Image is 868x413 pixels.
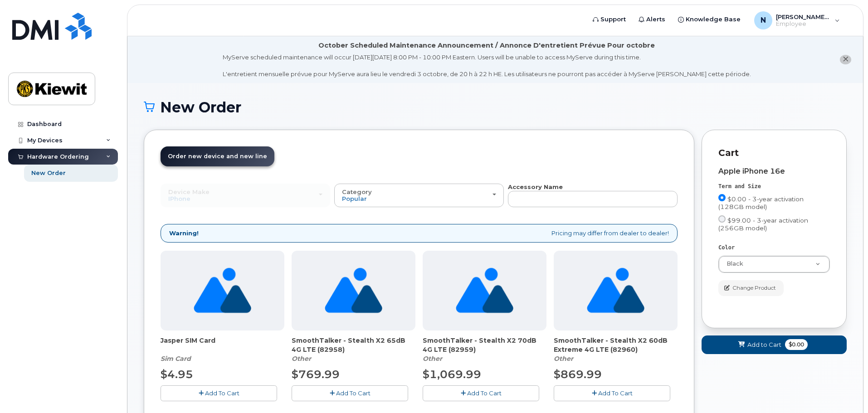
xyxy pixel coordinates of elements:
[554,368,602,381] span: $869.99
[718,146,830,160] p: Cart
[161,385,277,401] button: Add To Cart
[292,385,408,401] button: Add To Cart
[325,251,382,330] img: no_image_found-2caef05468ed5679b831cfe6fc140e25e0c280774317ffc20a367ab7fd17291e.png
[169,229,199,238] strong: Warning!
[161,224,678,243] div: Pricing may differ from dealer to dealer!
[334,184,504,207] button: Category Popular
[423,336,546,363] div: SmoothTalker - Stealth X2 70dB 4G LTE (82959)
[456,251,513,330] img: no_image_found-2caef05468ed5679b831cfe6fc140e25e0c280774317ffc20a367ab7fd17291e.png
[161,336,284,363] div: Jasper SIM Card
[423,355,442,363] em: Other
[718,217,808,232] span: $99.00 - 3-year activation (256GB model)
[336,389,371,397] span: Add To Cart
[718,244,830,252] div: Color
[292,336,415,363] div: SmoothTalker - Stealth X2 65dB 4G LTE (82958)
[161,355,191,363] em: Sim Card
[718,195,804,210] span: $0.00 - 3-year activation (128GB model)
[785,339,808,350] span: $0.00
[292,368,340,381] span: $769.99
[423,336,546,354] span: SmoothTalker - Stealth X2 70dB 4G LTE (82959)
[342,195,367,202] span: Popular
[467,389,502,397] span: Add To Cart
[223,53,751,78] div: MyServe scheduled maintenance will occur [DATE][DATE] 8:00 PM - 10:00 PM Eastern. Users will be u...
[727,260,743,267] span: Black
[598,389,633,397] span: Add To Cart
[719,256,829,272] a: Black
[423,368,481,381] span: $1,069.99
[587,251,644,330] img: no_image_found-2caef05468ed5679b831cfe6fc140e25e0c280774317ffc20a367ab7fd17291e.png
[161,368,193,381] span: $4.95
[194,251,251,330] img: no_image_found-2caef05468ed5679b831cfe6fc140e25e0c280774317ffc20a367ab7fd17291e.png
[747,340,781,349] span: Add to Cart
[554,336,678,363] div: SmoothTalker - Stealth X2 60dB Extreme 4G LTE (82960)
[554,336,678,354] span: SmoothTalker - Stealth X2 60dB Extreme 4G LTE (82960)
[718,167,830,175] div: Apple iPhone 16e
[829,374,861,406] iframe: Messenger Launcher
[840,55,851,64] button: close notification
[423,385,539,401] button: Add To Cart
[718,280,784,296] button: Change Product
[554,385,670,401] button: Add To Cart
[732,284,776,292] span: Change Product
[144,99,847,115] h1: New Order
[168,153,267,160] span: Order new device and new line
[718,183,830,190] div: Term and Size
[318,41,655,50] div: October Scheduled Maintenance Announcement / Annonce D'entretient Prévue Pour octobre
[342,188,372,195] span: Category
[292,336,415,354] span: SmoothTalker - Stealth X2 65dB 4G LTE (82958)
[161,336,284,354] span: Jasper SIM Card
[508,183,563,190] strong: Accessory Name
[718,194,726,201] input: $0.00 - 3-year activation (128GB model)
[292,355,311,363] em: Other
[554,355,573,363] em: Other
[718,215,726,223] input: $99.00 - 3-year activation (256GB model)
[702,335,847,354] button: Add to Cart $0.00
[205,389,239,397] span: Add To Cart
